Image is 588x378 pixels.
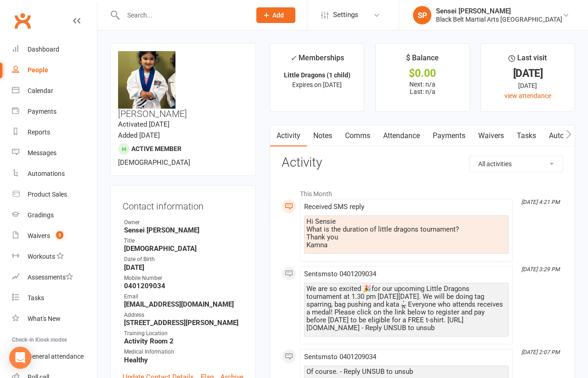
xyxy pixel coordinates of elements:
a: Clubworx [11,9,34,32]
time: Added [DATE] [118,131,160,140]
div: What's New [28,315,61,322]
div: Product Sales [28,191,67,198]
div: Dashboard [28,46,59,53]
div: Date of Birth [124,255,243,264]
a: Notes [307,125,339,146]
a: Attendance [377,125,426,146]
div: Waivers [28,232,50,239]
strong: [DEMOGRAPHIC_DATA] [124,244,243,253]
a: Comms [339,125,377,146]
div: Title [124,237,243,245]
a: General attendance kiosk mode [12,346,97,367]
a: Reports [12,122,97,143]
a: Tasks [12,288,97,308]
i: ✓ [290,54,296,63]
a: Waivers [472,125,510,146]
i: [DATE] 2:07 PM [521,349,560,355]
strong: [STREET_ADDRESS][PERSON_NAME] [124,319,243,327]
i: [DATE] 3:29 PM [521,266,560,273]
div: [DATE] [489,69,566,78]
div: $ Balance [406,52,439,69]
strong: [EMAIL_ADDRESS][DOMAIN_NAME] [124,300,243,308]
a: People [12,60,97,81]
span: Settings [333,5,358,25]
a: Automations [12,163,97,184]
li: This Month [282,184,563,199]
span: Add [272,12,284,19]
div: Sensei [PERSON_NAME] [436,7,562,15]
div: People [28,66,48,74]
a: Messages [12,143,97,163]
img: image1733541835.png [118,51,175,109]
a: Workouts [12,246,97,267]
h3: [PERSON_NAME] [118,51,248,119]
a: What's New [12,308,97,329]
div: Email [124,292,243,301]
a: Tasks [510,125,543,146]
a: Dashboard [12,39,97,60]
span: Active member [131,145,181,152]
div: Black Belt Martial Arts [GEOGRAPHIC_DATA] [436,15,562,23]
a: Payments [12,101,97,122]
div: Received SMS reply [304,203,509,211]
div: Mobile Number [124,274,243,283]
div: Owner [124,218,243,227]
a: Gradings [12,205,97,226]
div: Payments [28,108,57,115]
div: We are so excited 🎉for our upcoming Little Dragons tournament at 1.30 pm [DATE][DATE]. We will be... [306,285,506,332]
div: Open Intercom Messenger [9,347,31,369]
div: Messages [28,149,57,157]
a: Payments [426,125,472,146]
p: Next: n/a Last: n/a [384,81,461,95]
div: Reports [28,128,50,136]
div: SP [413,6,431,24]
a: Product Sales [12,184,97,205]
div: Memberships [290,52,344,69]
strong: 0401209034 [124,282,243,290]
div: Calendar [28,87,53,94]
h3: Activity [282,156,563,170]
strong: [DATE] [124,263,243,272]
div: Of course. - Reply UNSUB to unsub [306,368,506,376]
button: Add [256,7,295,23]
a: view attendance [504,92,551,99]
strong: Sensei [PERSON_NAME] [124,226,243,234]
span: Sent sms to 0401209034 [304,353,376,361]
a: Waivers 3 [12,226,97,246]
a: Calendar [12,81,97,101]
a: Activity [270,125,307,146]
div: Gradings [28,211,54,219]
i: [DATE] 4:21 PM [521,199,560,205]
span: [DEMOGRAPHIC_DATA] [118,158,190,167]
div: General attendance [28,353,84,360]
div: Assessments [28,273,73,281]
div: $0.00 [384,69,461,78]
div: Training Location [124,329,243,338]
div: Medical Information [124,348,243,356]
a: Assessments [12,267,97,288]
div: [DATE] [489,81,566,91]
div: Automations [28,170,65,177]
span: Expires on [DATE] [292,81,342,88]
div: Tasks [28,294,44,302]
strong: Little Dragons (1 child) [284,71,351,79]
h3: Contact information [123,198,243,211]
div: Last visit [509,52,547,69]
span: 3 [56,231,63,239]
input: Search... [120,9,244,22]
strong: Healthy [124,356,243,364]
div: Address [124,311,243,320]
strong: Activity Room 2 [124,337,243,345]
div: Hi Sensie What is the duration of little dragons tournament? Thank you Kamna [306,218,506,249]
div: Workouts [28,253,55,260]
span: Sent sms to 0401209034 [304,270,376,278]
time: Activated [DATE] [118,120,170,128]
